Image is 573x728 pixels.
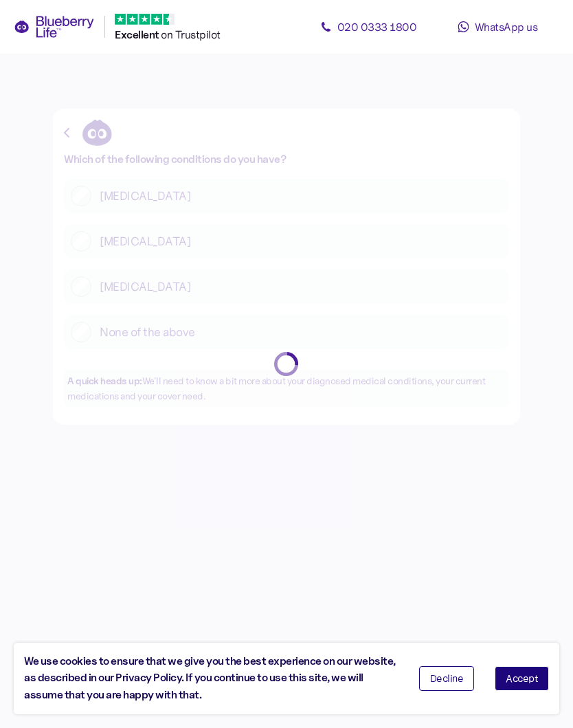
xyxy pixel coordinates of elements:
span: WhatsApp us [475,20,538,34]
span: 020 0333 1800 [337,20,417,34]
span: Accept [506,674,538,683]
a: 020 0333 1800 [306,13,430,41]
button: Accept cookies [495,666,549,691]
span: Decline [430,674,464,683]
a: WhatsApp us [436,13,559,41]
span: on Trustpilot [161,27,221,41]
div: We use cookies to ensure that we give you the best experience on our website, as described in our... [24,653,398,704]
button: Decline cookies [419,666,475,691]
span: Excellent ️ [115,28,161,41]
